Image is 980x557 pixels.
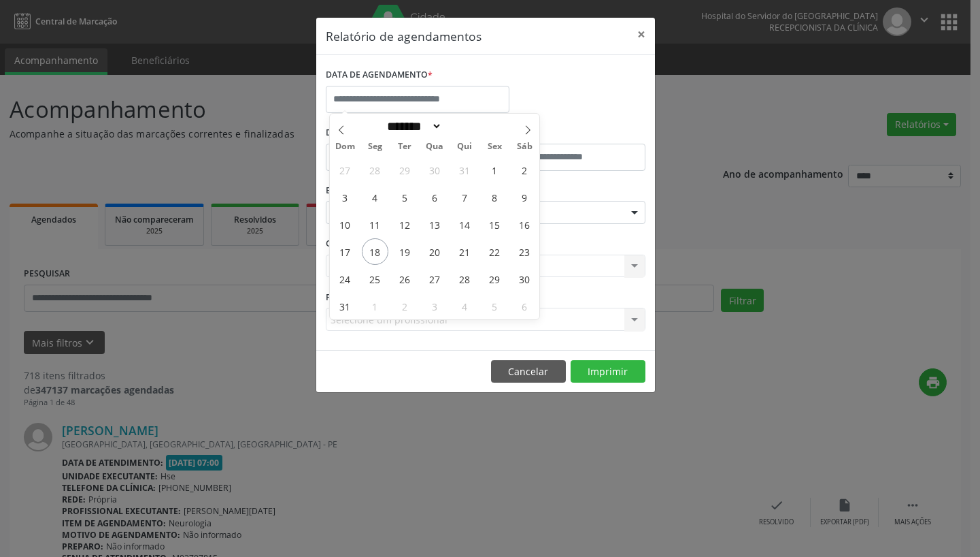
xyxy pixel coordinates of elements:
[332,266,358,292] span: Agosto 24, 2025
[422,266,448,292] span: Agosto 27, 2025
[442,119,487,133] input: Year
[362,157,388,183] span: Julho 28, 2025
[332,184,358,210] span: Agosto 3, 2025
[481,184,507,210] span: Agosto 8, 2025
[422,184,448,210] span: Agosto 6, 2025
[360,142,390,151] span: Seg
[450,142,479,151] span: Qui
[362,293,388,319] span: Setembro 1, 2025
[511,266,537,292] span: Agosto 30, 2025
[571,360,645,383] button: Imprimir
[392,238,418,265] span: Agosto 19, 2025
[392,211,418,238] span: Agosto 12, 2025
[452,266,478,292] span: Agosto 28, 2025
[326,123,482,144] label: De
[362,266,388,292] span: Agosto 25, 2025
[511,211,537,238] span: Agosto 16, 2025
[481,266,507,292] span: Agosto 29, 2025
[452,157,478,183] span: Julho 31, 2025
[332,211,358,238] span: Agosto 10, 2025
[509,142,539,151] span: Sáb
[628,18,655,51] button: Close
[332,157,358,183] span: Julho 27, 2025
[326,180,389,202] label: ESPECIALIDADE
[362,211,388,238] span: Agosto 11, 2025
[511,238,537,265] span: Agosto 23, 2025
[481,211,507,238] span: Agosto 15, 2025
[420,142,450,151] span: Qua
[422,157,448,183] span: Julho 30, 2025
[326,287,387,308] label: PROFISSIONAL
[489,123,645,144] label: ATÉ
[382,119,442,133] select: Month
[390,142,420,151] span: Ter
[452,211,478,238] span: Agosto 14, 2025
[422,211,448,238] span: Agosto 13, 2025
[481,293,507,319] span: Setembro 5, 2025
[392,293,418,319] span: Setembro 2, 2025
[326,65,433,86] label: DATA DE AGENDAMENTO
[422,238,448,265] span: Agosto 20, 2025
[326,27,481,45] h5: Relatório de agendamentos
[422,293,448,319] span: Setembro 3, 2025
[511,293,537,319] span: Setembro 6, 2025
[452,238,478,265] span: Agosto 21, 2025
[362,184,388,210] span: Agosto 4, 2025
[511,157,537,183] span: Agosto 2, 2025
[332,238,358,265] span: Agosto 17, 2025
[326,234,364,255] label: CLÍNICA
[362,238,388,265] span: Agosto 18, 2025
[511,184,537,210] span: Agosto 9, 2025
[481,238,507,265] span: Agosto 22, 2025
[479,142,509,151] span: Sex
[392,184,418,210] span: Agosto 5, 2025
[392,157,418,183] span: Julho 29, 2025
[481,157,507,183] span: Agosto 1, 2025
[452,293,478,319] span: Setembro 4, 2025
[332,293,358,319] span: Agosto 31, 2025
[392,266,418,292] span: Agosto 26, 2025
[330,142,360,151] span: Dom
[491,360,566,383] button: Cancelar
[452,184,478,210] span: Agosto 7, 2025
